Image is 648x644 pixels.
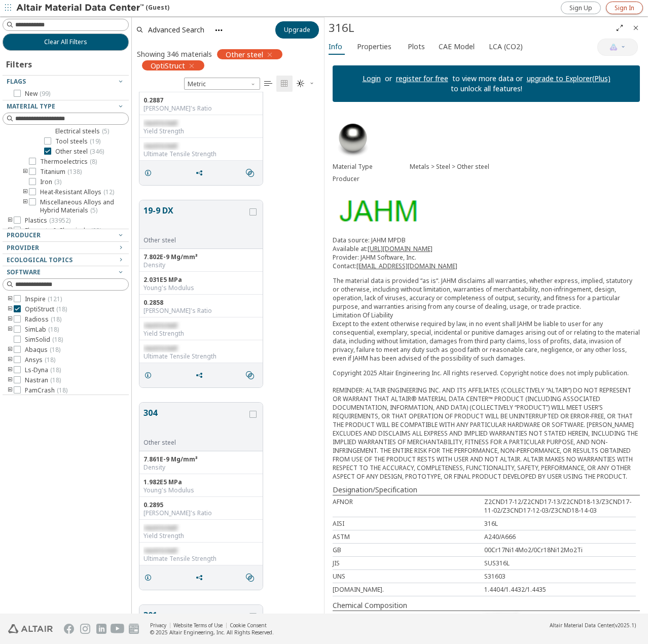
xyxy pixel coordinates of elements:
[333,497,484,515] div: AFNOR
[3,76,129,88] button: Flags
[51,315,61,324] span: ( 18 )
[16,3,146,13] img: Altair Material Data Center
[139,163,161,183] button: Details
[550,622,636,629] div: (v2025.1)
[139,365,161,385] button: Details
[333,613,484,622] div: C [%]
[561,2,601,14] a: Sign Up
[48,295,62,303] span: ( 121 )
[7,77,26,86] span: Flags
[191,567,212,588] button: Share
[3,33,129,51] button: Clear All Filters
[143,276,259,284] div: 2.031E5 MPa
[90,157,97,166] span: ( 8 )
[52,335,63,344] span: ( 18 )
[143,119,177,127] span: restricted
[90,206,97,214] span: ( 5 )
[132,92,324,614] div: grid
[333,276,640,363] p: The material data is provided “as is“. JAHM disclaims all warranties, whether express, implied, s...
[143,455,259,463] div: 7.861E-9 Mg/mm³
[606,2,643,14] a: Sign In
[7,305,14,313] i: toogle group
[410,163,640,171] div: Metals > Steel > Other steel
[22,198,29,214] i: toogle group
[55,119,125,135] span: Magnetic alloys & Electrical steels
[333,546,484,554] div: GB
[333,485,640,495] div: Designation/Specification
[143,307,259,315] div: [PERSON_NAME]'s Ratio
[25,217,70,225] span: Plastics
[7,376,14,384] i: toogle group
[173,622,223,629] a: Website Terms of Use
[143,141,177,150] span: restricted
[484,519,636,528] div: 316L
[143,261,259,269] div: Density
[333,585,484,594] div: [DOMAIN_NAME].
[7,386,14,395] i: toogle group
[25,326,59,334] span: SimLab
[7,295,14,303] i: toogle group
[628,20,644,36] button: Close
[143,478,259,486] div: 1.982E5 MPa
[25,90,50,98] span: New
[44,38,87,46] span: Clear All Filters
[143,439,247,447] div: Other steel
[7,326,14,334] i: toogle group
[264,80,272,88] i: 
[284,26,310,34] span: Upgrade
[40,178,61,186] span: Iron
[280,80,289,88] i: 
[49,216,70,225] span: ( 33952 )
[7,231,41,239] span: Producer
[40,158,97,166] span: Thermoelectrics
[25,386,67,395] span: PamCrash
[25,315,61,324] span: Radioss
[609,43,618,51] img: AI Copilot
[333,559,484,567] div: JIS
[25,356,55,364] span: Ansys
[151,61,185,70] span: OptiStruct
[293,76,319,92] button: Theme
[150,629,274,636] div: © 2025 Altair Engineering, Inc. All Rights Reserved.
[143,546,177,555] span: restricted
[45,355,55,364] span: ( 18 )
[356,262,457,270] a: [EMAIL_ADDRESS][DOMAIN_NAME]
[329,20,611,36] div: 316L
[143,344,177,352] span: restricted
[143,407,247,439] button: 304
[143,523,177,532] span: restricted
[3,100,129,113] button: Material Type
[143,236,247,244] div: Other steel
[7,366,14,374] i: toogle group
[3,229,129,241] button: Producer
[569,4,592,12] span: Sign Up
[484,572,636,581] div: S31603
[297,80,305,88] i: 
[333,519,484,528] div: AISI
[143,463,259,472] div: Density
[55,137,100,146] span: Tool steels
[54,177,61,186] span: ( 3 )
[191,365,212,385] button: Share
[7,256,73,264] span: Ecological Topics
[448,74,527,84] p: to view more data or
[7,102,55,111] span: Material Type
[333,118,373,159] img: Material Type Image
[527,74,610,83] a: upgrade to Explorer(Plus)
[67,167,82,176] span: ( 138 )
[25,295,62,303] span: Inspire
[143,532,259,540] div: Yield Strength
[143,204,247,236] button: 19-9 DX
[260,76,276,92] button: Table View
[7,243,39,252] span: Provider
[241,163,263,183] button: Similar search
[3,266,129,278] button: Software
[7,268,41,276] span: Software
[7,315,14,324] i: toogle group
[90,137,100,146] span: ( 19 )
[143,555,259,563] div: Ultimate Tensile Strength
[25,376,61,384] span: Nastran
[333,236,640,270] p: Data source: JAHM MPDB Available at: Provider: JAHM Software, Inc. Contact:
[25,346,60,354] span: Abaqus
[276,76,293,92] button: Tile View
